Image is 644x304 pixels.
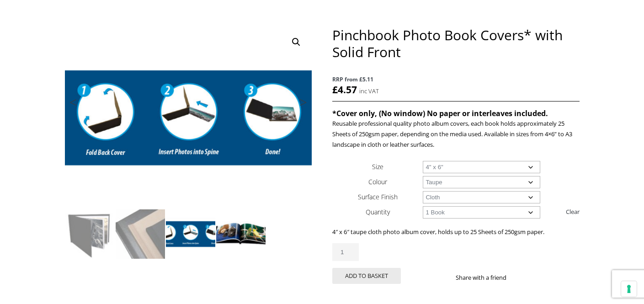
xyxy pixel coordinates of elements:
[65,209,115,259] img: Pinchbook Photo Book Covers* with Solid Front
[372,162,383,171] label: Size
[566,204,580,219] a: Clear options
[332,118,579,150] p: Reusable professional quality photo album covers, each book holds approximately 25 Sheets of 250g...
[332,27,579,60] h1: Pinchbook Photo Book Covers* with Solid Front
[528,274,536,281] img: twitter sharing button
[539,274,547,281] img: email sharing button
[517,274,525,281] img: facebook sharing button
[456,272,517,283] p: Share with a friend
[116,209,165,259] img: Pinchbook Photo Book Covers* with Solid Front - Image 2
[332,268,401,284] button: Add to basket
[332,243,359,261] input: Product quantity
[216,209,266,259] img: Pinchbook Photo Book Covers* with Solid Front - Image 4
[366,208,390,216] label: Quantity
[332,83,357,96] bdi: 4.57
[358,192,398,201] label: Surface Finish
[288,34,304,50] a: View full-screen image gallery
[621,281,637,297] button: Your consent preferences for tracking technologies
[368,177,387,186] label: Colour
[332,83,338,96] span: £
[166,209,215,259] img: Pinchbook Photo Book Covers* with Solid Front - Image 3
[332,74,579,85] span: RRP from £5.11
[332,108,579,118] h4: *Cover only, (No window) No paper or interleaves included.
[332,227,579,237] p: 4″ x 6″ taupe cloth photo album cover, holds up to 25 Sheets of 250gsm paper.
